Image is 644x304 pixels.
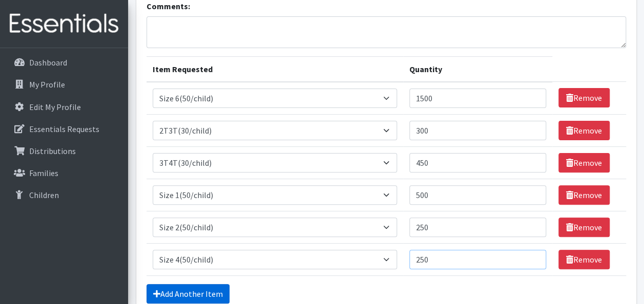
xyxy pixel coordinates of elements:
a: Remove [558,250,610,269]
a: Dashboard [4,52,124,73]
a: Remove [558,121,610,140]
a: Remove [558,218,610,237]
a: Remove [558,88,610,107]
p: Essentials Requests [29,124,99,134]
a: Remove [558,185,610,205]
th: Quantity [403,56,552,82]
a: Remove [558,153,610,172]
a: Children [4,185,124,205]
a: Essentials Requests [4,119,124,139]
img: HumanEssentials [4,7,124,41]
p: Dashboard [29,57,67,68]
a: Families [4,163,124,183]
p: Families [29,168,58,178]
a: Distributions [4,141,124,161]
p: Edit My Profile [29,102,81,112]
a: Add Another Item [147,284,230,303]
p: Distributions [29,146,76,156]
p: Children [29,190,59,200]
th: Item Requested [147,56,404,82]
a: My Profile [4,74,124,95]
p: My Profile [29,79,65,90]
a: Edit My Profile [4,97,124,117]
